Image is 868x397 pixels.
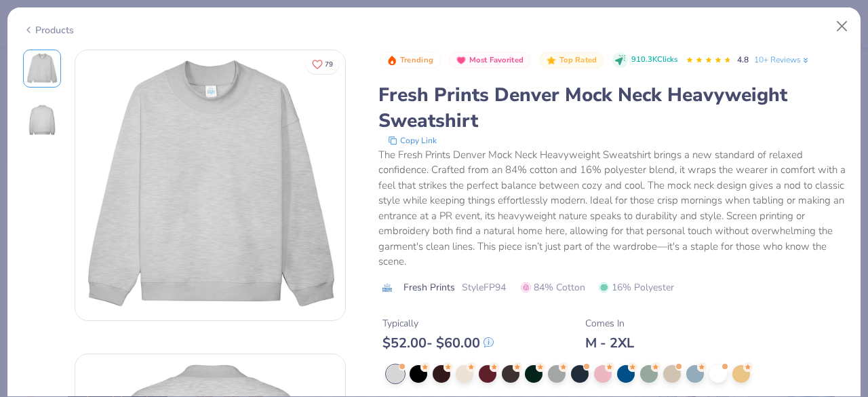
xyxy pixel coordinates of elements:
div: 4.8 Stars [686,50,732,71]
span: 910.3K Clicks [631,54,677,66]
div: Products [23,23,74,37]
button: Close [829,14,855,39]
span: 16% Polyester [599,280,674,295]
img: Front [26,52,58,85]
span: Fresh Prints [403,280,455,295]
div: Fresh Prints Denver Mock Neck Heavyweight Sweatshirt [378,82,846,134]
img: Back [26,104,58,136]
img: Front [75,50,345,320]
button: copy to clipboard [384,134,441,147]
div: $ 52.00 - $ 60.00 [382,335,494,352]
button: Like [306,54,339,74]
div: Typically [382,316,494,330]
span: Top Rated [559,56,597,64]
img: Top Rated sort [546,55,557,66]
span: Most Favorited [469,56,524,64]
span: 4.8 [737,54,749,65]
img: Most Favorited sort [456,55,467,66]
div: Comes In [585,316,634,330]
img: Trending sort [387,55,397,66]
span: 79 [325,61,333,68]
div: The Fresh Prints Denver Mock Neck Heavyweight Sweatshirt brings a new standard of relaxed confide... [378,147,846,269]
a: 10+ Reviews [754,54,810,66]
button: Badge Button [539,52,604,69]
div: M - 2XL [585,335,634,352]
span: Style FP94 [462,280,506,295]
span: 84% Cotton [521,280,585,295]
span: Trending [400,56,433,64]
button: Badge Button [380,52,441,69]
button: Badge Button [449,52,531,69]
img: brand logo [378,282,397,293]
